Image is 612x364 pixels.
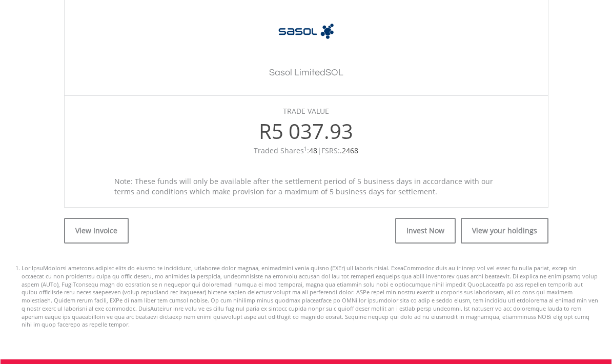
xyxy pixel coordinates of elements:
div: TRADE VALUE [75,106,538,116]
span: 48 [309,146,317,155]
div: Note: These funds will only be available after the settlement period of 5 business days in accord... [107,176,505,197]
h3: Sasol Limited [75,66,538,80]
a: View Invoice [64,218,129,244]
img: EQU.ZA.SOL.png [268,7,344,55]
a: Invest Now [395,218,456,244]
span: FSRS: [321,146,358,155]
a: View your holdings [461,218,548,244]
span: SOL [325,68,343,77]
span: Traded Shares : [254,146,317,155]
sup: 1 [304,145,307,152]
span: R5 037.93 [259,117,353,145]
li: Lor IpsuMdolorsi ametcons adipisc elits do eiusmo te incididunt, utlaboree dolor magnaa, enimadmi... [22,264,598,329]
div: | [75,146,538,156]
span: .2468 [340,146,358,155]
